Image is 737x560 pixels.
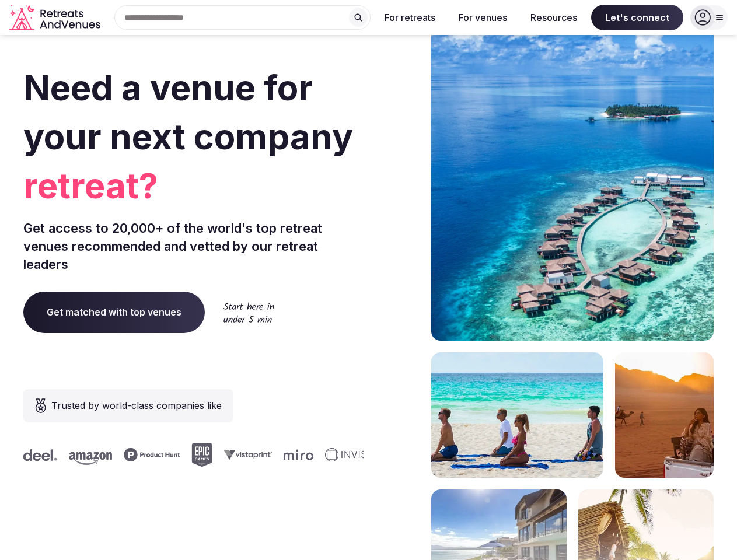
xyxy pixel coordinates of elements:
span: Trusted by world-class companies like [51,398,222,412]
span: Let's connect [591,5,683,30]
button: For retreats [375,5,445,30]
svg: Miro company logo [284,449,313,460]
a: Get matched with top venues [23,292,205,332]
svg: Invisible company logo [325,448,389,462]
span: retreat? [23,161,364,210]
svg: Epic Games company logo [191,443,212,467]
img: yoga on tropical beach [431,352,603,478]
svg: Deel company logo [23,449,57,461]
img: Start here in under 5 min [223,302,274,323]
button: For venues [449,5,516,30]
span: Need a venue for your next company [23,66,353,157]
img: woman sitting in back of truck with camels [615,352,714,478]
a: Visit the homepage [9,5,103,31]
p: Get access to 20,000+ of the world's top retreat venues recommended and vetted by our retreat lea... [23,219,364,273]
button: Resources [521,5,586,30]
svg: Vistaprint company logo [224,450,272,460]
svg: Retreats and Venues company logo [9,5,103,31]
